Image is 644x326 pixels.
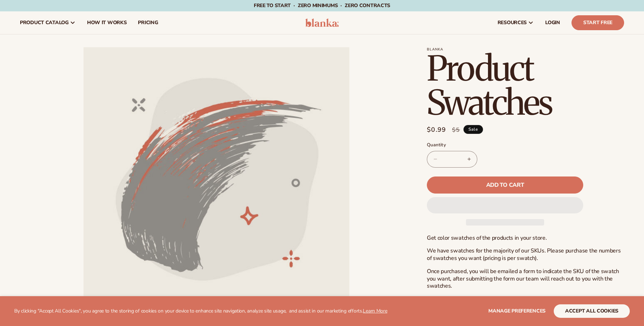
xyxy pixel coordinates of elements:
a: Learn More [363,308,387,314]
p: Pricing is per product swatch image. Eg: if you want 10 product swatches, select a quantity of 10... [427,295,624,310]
img: logo [305,18,339,27]
button: Add to cart [427,176,583,194]
span: Free to start · ZERO minimums · ZERO contracts [254,2,390,9]
span: Sale [463,125,483,134]
span: Manage preferences [488,308,546,314]
a: product catalog [14,11,81,34]
h1: Product Swatches [427,51,624,120]
span: LOGIN [545,20,560,26]
p: We have swatches for the majority of our SKUs. Please purchase the numbers of swatches you want (... [427,247,624,262]
span: How It Works [87,20,127,26]
p: Once purchased, you will be emailed a form to indicate the SKU of the swatch you want, after subm... [427,268,624,290]
label: Quantity [427,142,583,149]
a: resources [492,11,540,34]
button: accept all cookies [554,304,630,318]
span: pricing [138,20,158,26]
p: Get color swatches of the products in your store. [427,234,624,242]
span: Add to cart [486,182,524,188]
p: By clicking "Accept All Cookies", you agree to the storing of cookies on your device to enhance s... [14,308,387,314]
a: How It Works [81,11,133,34]
a: LOGIN [540,11,566,34]
button: Manage preferences [488,304,546,318]
s: $5 [452,126,460,134]
a: Start Free [571,15,624,30]
span: resources [498,20,527,26]
span: $0.99 [427,125,446,135]
span: product catalog [20,20,69,26]
a: pricing [132,11,163,34]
